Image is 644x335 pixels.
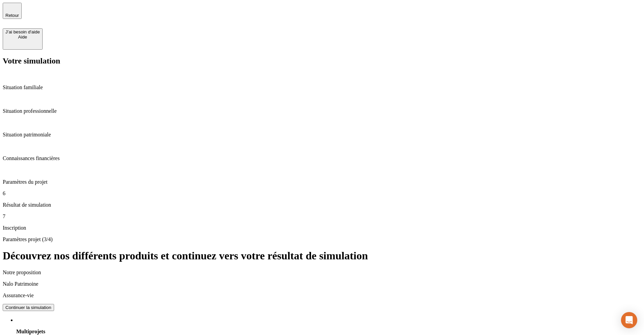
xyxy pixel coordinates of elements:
p: Situation familiale [3,84,641,91]
button: Retour [3,3,22,19]
p: 6 [3,190,641,197]
p: Situation patrimoniale [3,132,641,138]
p: Nalo Patrimoine [3,281,230,287]
div: Aide [5,34,40,40]
p: Paramètres du projet [3,179,641,185]
h2: Votre simulation [3,56,641,66]
p: Connaissances financières [3,155,641,161]
button: J’ai besoin d'aideAide [3,28,43,50]
button: Continuer la simulation [3,304,54,311]
p: Paramètres projet (3/4) [3,236,641,242]
div: Open Intercom Messenger [621,312,637,328]
span: Découvrez nos différents produits et continuez vers votre résultat de simulation [3,250,368,262]
span: Multiprojets [16,329,45,334]
div: J’ai besoin d'aide [5,29,40,34]
span: Retour [5,13,19,18]
p: Situation professionnelle [3,108,641,114]
p: 7 [3,213,641,220]
p: Résultat de simulation [3,202,641,208]
p: Notre proposition [3,269,230,276]
div: Continuer la simulation [5,305,51,310]
p: Assurance-vie [3,292,230,299]
p: Inscription [3,225,641,231]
